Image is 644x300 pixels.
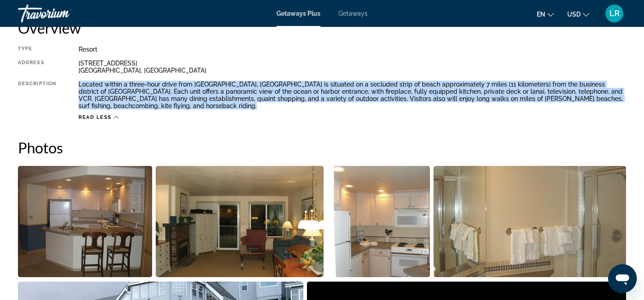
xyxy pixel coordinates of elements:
[18,46,56,53] div: Type
[567,11,581,18] span: USD
[79,114,112,120] span: Read less
[608,264,637,293] iframe: Button to launch messaging window
[327,165,430,278] button: Open full-screen image slider
[603,4,626,23] button: User Menu
[18,139,626,157] h2: Photos
[537,8,554,21] button: Change language
[276,10,320,17] a: Getaways Plus
[18,165,152,278] button: Open full-screen image slider
[434,165,626,278] button: Open full-screen image slider
[18,2,108,25] a: Travorium
[156,165,324,278] button: Open full-screen image slider
[609,9,620,18] span: LR
[79,81,626,109] div: Located within a three-hour drive from [GEOGRAPHIC_DATA], [GEOGRAPHIC_DATA] is situated on a secl...
[567,8,589,21] button: Change currency
[79,46,626,53] div: Resort
[18,60,56,74] div: Address
[537,11,545,18] span: en
[79,60,626,74] div: [STREET_ADDRESS] [GEOGRAPHIC_DATA], [GEOGRAPHIC_DATA]
[18,19,626,37] h2: Overview
[79,114,119,121] button: Read less
[338,10,368,17] a: Getaways
[18,81,56,109] div: Description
